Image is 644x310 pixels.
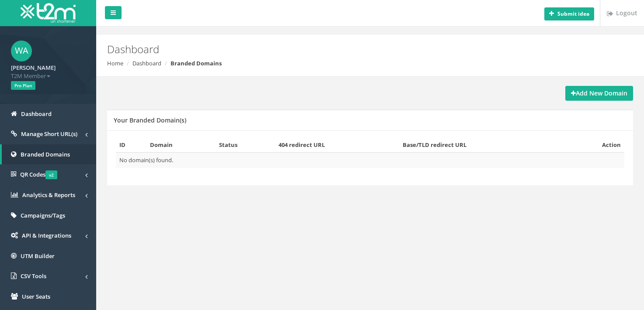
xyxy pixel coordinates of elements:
[21,130,77,138] span: Manage Short URL(s)
[21,252,55,260] span: UTM Builder
[22,191,75,199] span: Analytics & Reports
[132,59,161,67] a: Dashboard
[114,117,186,123] h5: Your Branded Domain(s)
[544,7,594,20] button: Submit idea
[171,59,222,67] strong: Branded Domains
[116,153,624,168] td: No domain(s) found.
[399,137,564,153] th: Base/TLD redirect URL
[22,293,50,300] span: User Seats
[275,137,399,153] th: 404 redirect URL
[116,137,146,153] th: ID
[565,86,633,101] a: Add New Domain
[564,137,624,153] th: Action
[21,3,76,23] img: T2M
[11,72,85,80] span: T2M Member
[45,170,57,179] span: v2
[20,170,57,178] span: QR Codes
[22,232,71,239] span: API & Integrations
[21,211,65,219] span: Campaigns/Tags
[107,59,123,67] a: Home
[11,64,56,72] strong: [PERSON_NAME]
[146,137,216,153] th: Domain
[21,110,52,118] span: Dashboard
[11,61,85,80] a: [PERSON_NAME] T2M Member
[21,150,70,158] span: Branded Domains
[571,89,627,97] strong: Add New Domain
[216,137,275,153] th: Status
[11,81,35,90] span: Pro Plan
[107,44,543,55] h2: Dashboard
[21,272,46,280] span: CSV Tools
[11,41,32,61] span: WA
[557,10,589,17] b: Submit idea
